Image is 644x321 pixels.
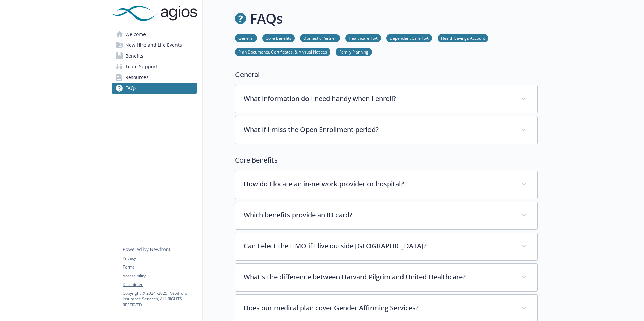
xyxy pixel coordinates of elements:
[112,72,197,83] a: Resources
[345,35,381,41] a: Healthcare FSA
[244,94,513,104] p: What information do I need handy when I enroll?
[235,70,538,80] p: General
[235,155,538,165] p: Core Benefits
[235,171,537,199] div: How do I locate an in-network provider or hospital?
[125,50,143,61] span: Benefits
[112,61,197,72] a: Team Support
[244,241,513,251] p: Can I elect the HMO if I live outside [GEOGRAPHIC_DATA]?
[300,35,340,41] a: Domestic Partner
[125,29,146,40] span: Welcome
[235,35,257,41] a: General
[112,83,197,94] a: FAQs
[386,35,432,41] a: Dependent Care FSA
[235,233,537,260] div: Can I elect the HMO if I live outside [GEOGRAPHIC_DATA]?
[235,264,537,291] div: What's the difference between Harvard Pilgrim and United Healthcare?
[112,40,197,50] a: New Hire and Life Events
[125,72,149,83] span: Resources
[123,264,197,270] a: Terms
[123,255,197,261] a: Privacy
[244,210,513,220] p: Which benefits provide an ID card?
[123,273,197,279] a: Accessibility
[235,202,537,229] div: Which benefits provide an ID card?
[235,48,330,55] a: Plan Documents, Certificates, & Annual Notices
[123,290,197,308] p: Copyright © 2024 - 2025 , Newfront Insurance Services, ALL RIGHTS RESERVED
[244,272,513,282] p: What's the difference between Harvard Pilgrim and United Healthcare?
[244,303,513,313] p: Does our medical plan cover Gender Affirming Services?
[250,8,283,29] h1: FAQs
[336,48,372,55] a: Family Planning
[438,35,488,41] a: Health Savings Account
[125,40,182,50] span: New Hire and Life Events
[123,282,197,288] a: Disclaimer
[244,124,513,135] p: What if I miss the Open Enrollment period?
[112,50,197,61] a: Benefits
[262,35,295,41] a: Core Benefits
[125,83,137,94] span: FAQs
[235,116,537,144] div: What if I miss the Open Enrollment period?
[235,85,537,113] div: What information do I need handy when I enroll?
[112,29,197,40] a: Welcome
[244,179,513,189] p: How do I locate an in-network provider or hospital?
[125,61,157,72] span: Team Support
